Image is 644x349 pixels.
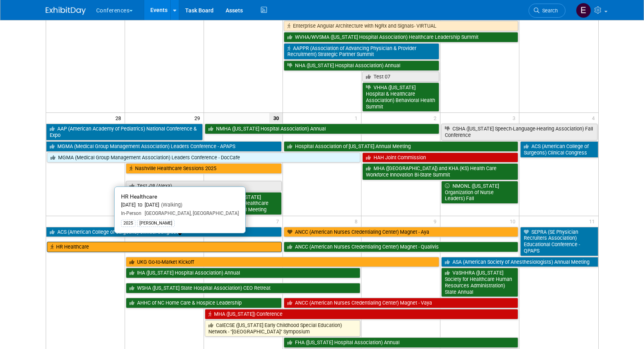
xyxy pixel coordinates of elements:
[205,320,361,337] a: CalECSE ([US_STATE] Early Childhood Special Education) Network - "[GEOGRAPHIC_DATA]" Symposium
[433,216,440,226] span: 9
[284,227,519,237] a: ANCC (American Nurses Credentialing Center) Magnet - Aya
[284,43,440,60] a: AAPPR (Association of Advancing Physician & Provider Recruitment) Strategic Partner Summit
[284,21,519,31] a: Enterprise Angular Architecture with NgRx and Signals- VIRTUAL
[529,4,565,18] a: Search
[433,113,440,123] span: 2
[121,202,239,209] div: [DATE] to [DATE]
[159,202,182,208] span: (Walking)
[121,220,135,227] div: 2025
[362,82,439,112] a: VHHA ([US_STATE] Hospital & Healthcare Association) Behavioral Health Summit
[284,337,519,348] a: FHA ([US_STATE] Hospital Association) Annual
[284,298,519,308] a: ANCC (American Nurses Credentialing Center) Magnet - Vaya
[47,152,361,163] a: MGMA (Medical Group Management Association) Leaders Conference - DocCafe
[362,163,518,180] a: MHA ([GEOGRAPHIC_DATA]) and KHA (KS) Health Care Workforce Innovation Bi-State Summit
[441,181,518,204] a: NMONL ([US_STATE] Organization of Nurse Leaders) Fall
[362,72,439,82] a: Test 07
[126,181,282,191] a: Test -08 (Alexa)
[46,7,86,15] img: ExhibitDay
[354,216,361,226] span: 8
[46,227,282,237] a: ACS (American College of Surgeons) Clinical Congress
[121,193,157,200] span: HR Healthcare
[441,268,518,297] a: VaSHHRA ([US_STATE] Society for Healthcare Human Resources Administration) State Annual
[121,211,141,216] span: In-Person
[520,141,598,158] a: ACS (American College of Surgeons) Clinical Congress
[205,124,440,134] a: NMHA ([US_STATE] Hospital Association) Annual
[126,298,282,308] a: AHHC of NC Home Care & Hospice Leadership
[47,242,282,252] a: HR Healthcare
[362,152,518,163] a: HAH Joint Commission
[284,242,519,252] a: ANCC (American Nurses Credentialing Center) Magnet - Qualivis
[591,113,598,123] span: 4
[46,124,203,140] a: AAP (American Academy of Pediatrics) National Conference & Expo
[46,141,282,152] a: MGMA (Medical Group Management Association) Leaders Conference - APAPS
[194,113,204,123] span: 29
[126,283,361,293] a: WSHA ([US_STATE] State Hospital Association) CEO Retreat
[520,227,598,256] a: SEPRA (SE Physician Recruiters Association) Educational Conference - QPAPS
[269,113,283,123] span: 30
[205,309,518,319] a: MHA ([US_STATE]) Conference
[115,113,125,123] span: 28
[512,113,519,123] span: 3
[284,141,519,152] a: Hospital Association of [US_STATE] Annual Meeting
[275,216,283,226] span: 7
[588,216,598,226] span: 11
[126,163,282,174] a: Nashville Healthcare Sessions 2025
[284,60,440,71] a: NHA ([US_STATE] Hospital Association) Annual
[441,124,597,140] a: CSHA ([US_STATE] Speech-Language-Hearing Association) Fall Conference
[126,268,361,278] a: IHA ([US_STATE] Hospital Association) Annual
[509,216,519,226] span: 10
[539,8,558,14] span: Search
[576,3,591,18] img: Erin Anderson
[137,220,175,227] div: [PERSON_NAME]
[284,32,519,42] a: WVHA/WVSMA ([US_STATE] Hospital Association) Healthcare Leadership Summit
[354,113,361,123] span: 1
[441,257,598,267] a: ASA (American Society of Anesthesiologists) Annual Meeting
[126,257,439,267] a: UKG Go-to-Market Kickoff
[141,211,239,216] span: [GEOGRAPHIC_DATA], [GEOGRAPHIC_DATA]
